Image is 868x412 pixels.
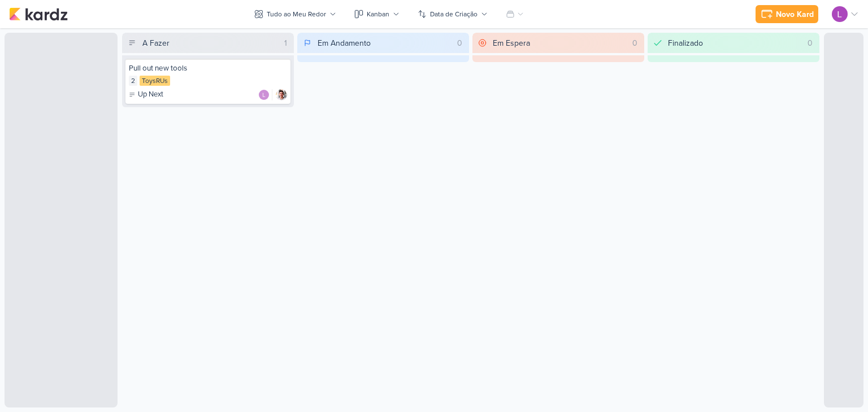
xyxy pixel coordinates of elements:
div: ToysRUs [140,76,170,86]
div: Pull out new tools [129,63,287,73]
div: Finalizado [668,37,703,49]
div: Em Andamento [318,37,371,49]
img: kardz.app [9,7,68,21]
div: Up Next [129,89,163,100]
div: 0 [453,37,467,49]
button: Novo Kard [756,5,818,23]
div: Novo Kard [776,8,814,20]
p: Up Next [138,89,163,100]
img: Leonardo Cavalcante [832,6,848,22]
img: Lucas Pessoa [276,89,287,100]
div: Colaboradores: Leonardo Cavalcante [258,89,272,100]
div: A Fazer [142,37,170,49]
div: 2 [129,76,137,86]
div: Responsável: Lucas Pessoa [276,89,287,100]
div: Em Espera [493,37,530,49]
div: 0 [628,37,642,49]
img: Leonardo Cavalcante [258,89,270,100]
div: 0 [803,37,817,49]
div: 1 [280,37,292,49]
